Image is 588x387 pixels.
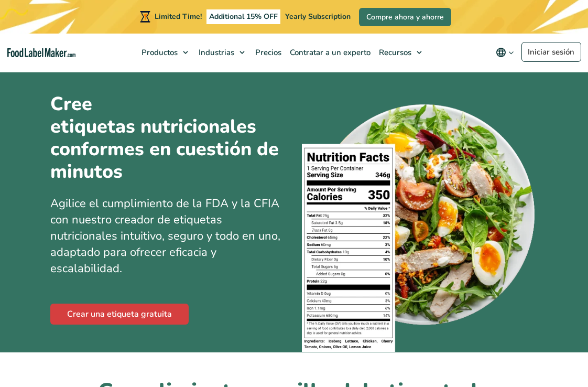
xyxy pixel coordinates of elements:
[521,42,581,62] a: Iniciar sesión
[138,47,179,58] span: Productos
[155,12,202,21] span: Limited Time!
[50,304,189,325] a: Crear una etiqueta gratuita
[50,115,256,138] u: etiquetas nutricionales
[285,34,374,71] a: Contratar a un experto
[374,34,427,71] a: Recursos
[252,47,282,58] span: Precios
[195,47,235,58] span: Industrias
[376,47,412,58] span: Recursos
[206,9,280,24] span: Additional 15% OFF
[193,34,250,71] a: Industrias
[287,47,372,58] span: Contratar a un experto
[136,34,193,71] a: Productos
[359,8,451,26] a: Compre ahora y ahorre
[285,12,351,21] span: Yearly Subscription
[50,196,280,276] span: Agilice el cumplimiento de la FDA y la CFIA con nuestro creador de etiquetas nutricionales intuit...
[250,34,285,71] a: Precios
[50,93,281,184] h1: Cree conformes en cuestión de minutos
[302,99,538,352] img: Un plato de comida con una etiqueta de información nutricional encima.
[488,42,521,63] button: Change language
[7,48,75,57] a: Food Label Maker homepage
